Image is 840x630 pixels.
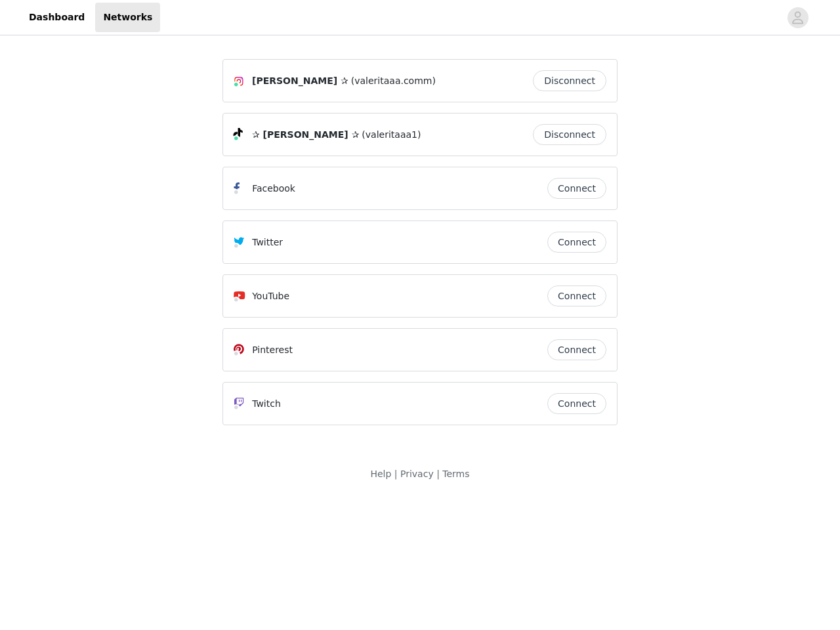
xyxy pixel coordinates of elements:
[234,76,244,87] img: Instagram Icon
[533,124,606,145] button: Disconnect
[547,232,606,253] button: Connect
[351,74,436,88] span: (valeritaaa.comm)
[547,178,606,199] button: Connect
[95,3,160,32] a: Networks
[252,343,293,357] p: Pinterest
[370,469,391,479] a: Help
[21,3,93,32] a: Dashboard
[791,7,804,28] div: avatar
[252,289,289,303] p: YouTube
[400,469,434,479] a: Privacy
[362,128,421,142] span: (valeritaaa1)
[252,74,348,88] span: [PERSON_NAME] ✰
[547,285,606,306] button: Connect
[442,469,469,479] a: Terms
[252,128,359,142] span: ✰ [PERSON_NAME] ✰
[436,469,440,479] span: |
[547,393,606,414] button: Connect
[252,236,283,249] p: Twitter
[252,182,295,196] p: Facebook
[547,339,606,360] button: Connect
[252,397,281,411] p: Twitch
[533,70,606,91] button: Disconnect
[394,469,398,479] span: |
